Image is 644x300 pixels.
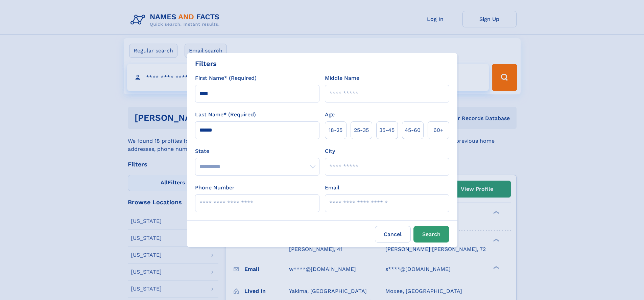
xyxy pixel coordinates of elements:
[195,74,257,82] label: First Name* (Required)
[325,111,335,119] label: Age
[354,126,369,134] span: 25‑35
[379,126,395,134] span: 35‑45
[329,126,342,134] span: 18‑25
[325,74,359,82] label: Middle Name
[413,226,449,243] button: Search
[405,126,421,134] span: 45‑60
[195,147,319,155] label: State
[325,184,339,192] label: Email
[325,147,335,155] label: City
[195,184,235,192] label: Phone Number
[195,111,256,119] label: Last Name* (Required)
[375,226,411,243] label: Cancel
[433,126,444,134] span: 60+
[195,59,217,69] div: Filters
